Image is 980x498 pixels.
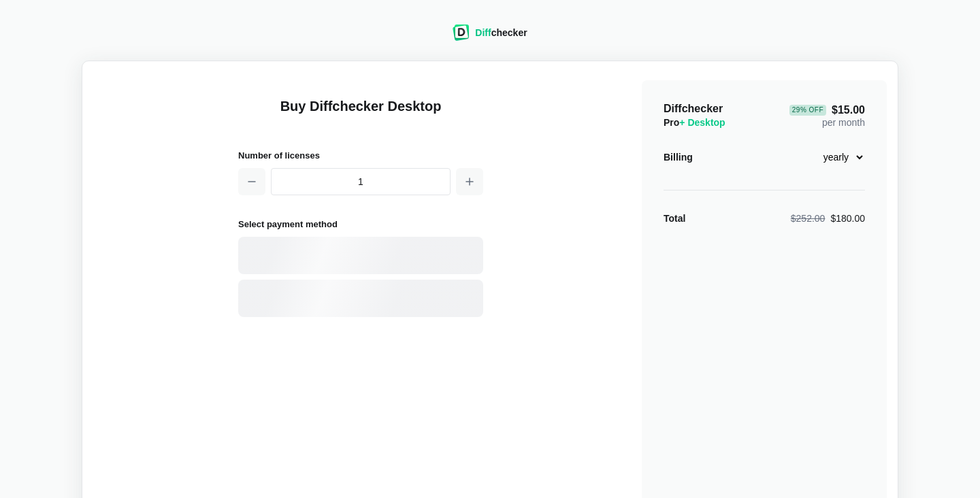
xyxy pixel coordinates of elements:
[789,102,865,129] div: per month
[664,117,725,128] span: Pro
[271,168,451,195] input: 1
[664,150,693,164] div: Billing
[238,97,483,132] h1: Buy Diffchecker Desktop
[475,26,527,39] div: checker
[791,212,865,225] div: $180.00
[664,103,723,114] span: Diffchecker
[664,213,685,224] strong: Total
[789,105,826,116] div: 29 % Off
[238,217,483,231] h2: Select payment method
[453,32,527,43] a: Diffchecker logoDiffchecker
[238,148,483,163] h2: Number of licenses
[453,24,470,41] img: Diffchecker logo
[475,27,491,38] span: Diff
[789,105,865,116] span: $15.00
[679,117,725,128] span: + Desktop
[791,213,826,224] span: $252.00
